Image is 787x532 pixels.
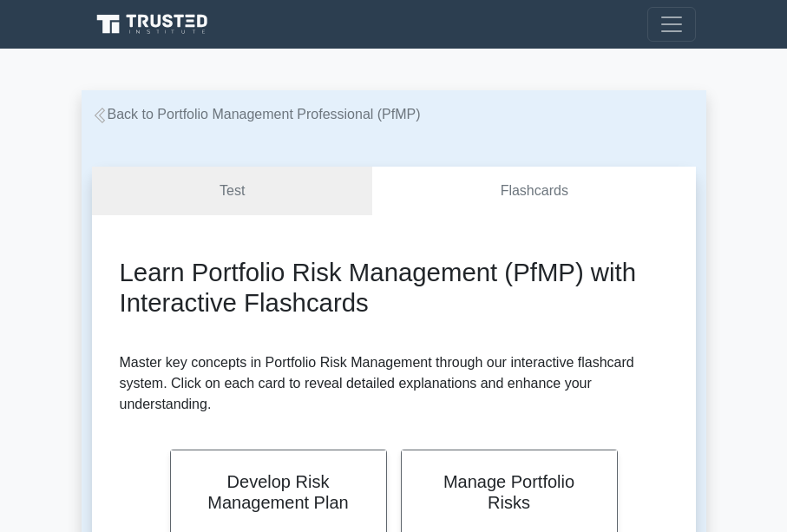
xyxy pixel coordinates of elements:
[92,167,373,216] a: Test
[372,167,695,216] a: Flashcards
[120,352,668,415] p: Master key concepts in Portfolio Risk Management through our interactive flashcard system. Click ...
[423,471,596,513] h2: Manage Portfolio Risks
[647,7,696,42] button: Toggle navigation
[92,107,421,122] a: Back to Portfolio Management Professional (PfMP)
[192,471,365,513] h2: Develop Risk Management Plan
[120,257,668,318] h2: Learn Portfolio Risk Management (PfMP) with Interactive Flashcards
